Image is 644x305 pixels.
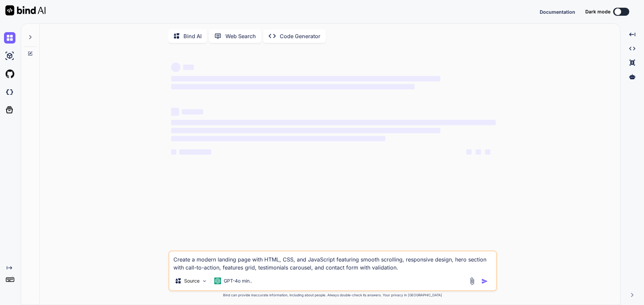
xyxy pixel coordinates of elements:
span: ‌ [171,128,440,133]
span: ‌ [171,120,496,125]
textarea: Create a modern landing page with HTML, CSS, and JavaScript featuring smooth scrolling, responsiv... [169,251,496,272]
span: ‌ [183,65,194,70]
img: attachment [468,277,476,285]
span: ‌ [476,149,481,155]
span: ‌ [171,76,440,81]
img: Bind AI [5,5,46,15]
button: Documentation [540,8,575,15]
p: Web Search [225,32,256,40]
span: ‌ [182,109,203,115]
img: darkCloudIdeIcon [4,86,15,98]
span: ‌ [485,149,490,155]
span: ‌ [466,149,472,155]
span: ‌ [171,108,179,116]
p: Bind AI [183,32,202,40]
img: githubLight [4,68,15,80]
p: Bind can provide inaccurate information, including about people. Always double-check its answers.... [168,293,497,298]
span: ‌ [171,84,415,89]
img: GPT-4o mini [214,278,221,284]
span: ‌ [171,136,385,141]
span: Dark mode [585,8,610,15]
img: icon [481,278,488,285]
img: chat [4,32,15,44]
p: Code Generator [280,32,320,40]
span: ‌ [171,149,176,155]
span: ‌ [179,149,211,155]
p: GPT-4o min.. [224,278,252,284]
img: ai-studio [4,50,15,62]
p: Source [184,278,200,284]
span: ‌ [171,63,180,72]
span: Documentation [540,9,575,15]
img: Pick Models [202,278,207,284]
